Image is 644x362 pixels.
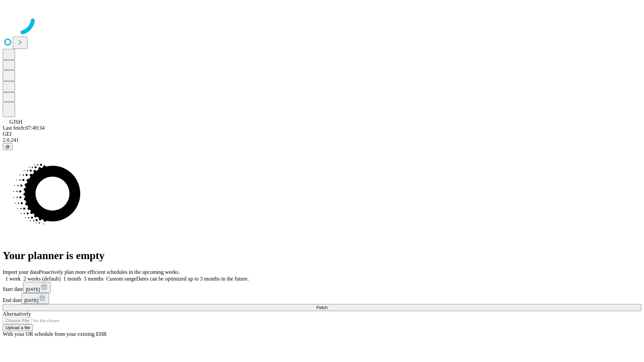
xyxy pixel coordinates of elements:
[3,304,641,311] button: Fetch
[3,143,13,150] button: @
[23,276,61,282] span: 2 weeks (default)
[63,276,81,282] span: 1 month
[9,119,22,125] span: GJSH
[23,282,51,293] button: [DATE]
[3,137,641,143] div: 2.0.241
[3,293,641,304] div: End date
[3,282,641,293] div: Start date
[136,276,249,282] span: Dates can be optimized up to 3 months in the future.
[3,324,33,331] button: Upload a file
[3,249,641,262] h1: Your planner is empty
[26,287,40,292] span: [DATE]
[316,305,327,310] span: Fetch
[3,269,39,275] span: Import your data
[3,125,45,131] span: Last fetch: 07:49:34
[39,269,180,275] span: Proactively plan more efficient schedules in the upcoming weeks.
[84,276,104,282] span: 3 months
[3,131,641,137] div: GEI
[106,276,136,282] span: Custom range
[5,144,10,149] span: @
[3,331,107,337] span: With your OR schedule from your existing EHR
[3,311,31,317] span: Alternatively
[24,298,38,303] span: [DATE]
[21,293,49,304] button: [DATE]
[5,276,21,282] span: 1 week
